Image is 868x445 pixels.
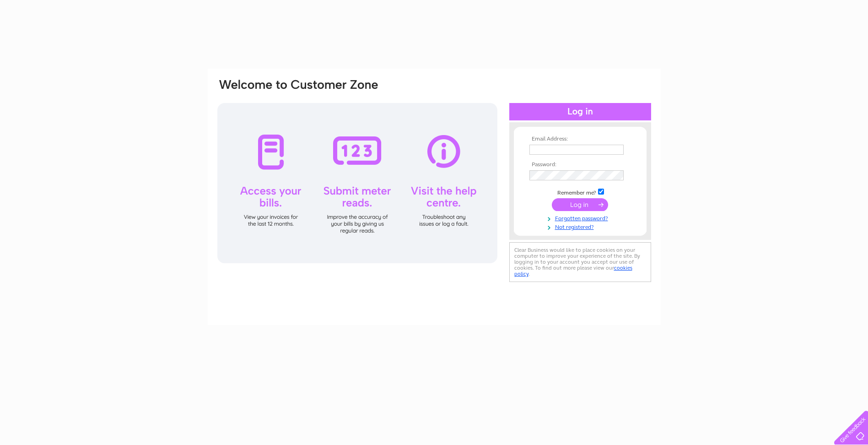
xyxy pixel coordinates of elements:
input: Submit [552,198,608,211]
th: Password: [527,162,633,168]
a: Not registered? [529,222,633,231]
th: Email Address: [527,136,633,142]
a: Forgotten password? [529,213,633,222]
a: cookies policy [514,265,632,277]
div: Clear Business would like to place cookies on your computer to improve your experience of the sit... [509,242,651,282]
td: Remember me? [527,187,633,196]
